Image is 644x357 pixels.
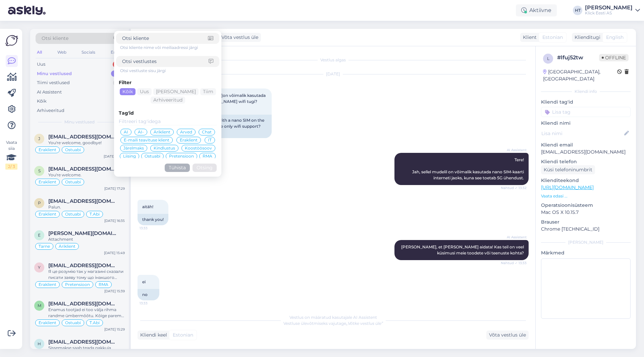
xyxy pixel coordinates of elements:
[48,198,118,204] span: Palmsiimsten@gmail.com
[5,34,18,47] img: Askly Logo
[122,35,208,42] input: Otsi kliente
[120,88,136,95] div: Kõik
[138,289,159,300] div: no
[124,130,128,134] span: AI
[124,138,169,142] span: E-maili teavituse klient
[38,303,41,308] span: m
[138,71,529,77] div: [DATE]
[119,79,217,86] div: Filter
[520,34,537,41] div: Klient
[38,168,41,173] span: s
[64,119,95,125] span: Minu vestlused
[219,33,261,42] div: Võta vestlus üle
[541,193,631,199] p: Vaata edasi ...
[541,88,631,95] div: Kliendi info
[56,48,68,57] div: Web
[123,146,144,150] span: Järelmaks
[104,218,125,223] div: [DATE] 16:35
[104,186,125,191] div: [DATE] 17:29
[547,56,549,61] span: l
[557,54,599,62] div: # lfuj52tw
[48,301,118,307] span: madis.rappo@gmail.ee
[541,165,595,174] div: Küsi telefoninumbrit
[65,321,81,325] span: Ostuabi
[573,6,582,15] div: HT
[99,283,108,287] span: RMA
[541,158,631,165] p: Kliendi telefon
[48,230,118,236] span: Elery.es@gmail.com
[541,184,594,190] a: [URL][DOMAIN_NAME]
[123,154,136,158] span: Liising
[140,226,165,231] span: 13:33
[36,48,43,57] div: All
[39,180,56,184] span: Eraklient
[42,35,68,42] span: Otsi kliente
[541,219,631,226] p: Brauser
[65,212,81,216] span: Ostuabi
[38,200,41,205] span: P
[122,58,209,65] input: Otsi vestlustes
[104,289,125,294] div: [DATE] 15:39
[37,89,62,96] div: AI Assistent
[541,120,631,127] p: Kliendi nimi
[90,321,100,325] span: T.Abi
[65,180,81,184] span: Ostuabi
[37,61,45,68] div: Uus
[541,177,631,184] p: Klienditeekond
[542,34,563,41] span: Estonian
[39,212,56,216] span: Eraklient
[585,5,633,10] div: [PERSON_NAME]
[48,262,118,269] span: Yaremkovana@gmail.com
[5,164,17,170] div: 2 / 3
[541,141,631,148] p: Kliendi email
[59,244,75,248] span: Äriklient
[104,154,125,159] div: [DATE] 17:44
[38,233,41,238] span: E
[90,212,100,216] span: T.Abi
[516,4,557,16] div: Aktiivne
[37,107,64,114] div: Arhiveeritud
[585,5,640,16] a: [PERSON_NAME]Klick Eesti AS
[142,204,153,209] span: aitäh!
[37,98,47,105] div: Kõik
[39,283,56,287] span: Eraklient
[501,235,527,240] span: AI Assistent
[138,214,168,225] div: thank you!
[5,139,17,170] div: Vaata siia
[142,279,146,284] span: ei
[346,321,383,326] i: „Võtke vestlus üle”
[104,250,125,255] div: [DATE] 15:49
[599,54,629,61] span: Offline
[48,204,125,210] div: Palun.
[173,332,193,339] span: Estonian
[119,118,217,125] input: Filtreeri tag'idega
[138,57,529,63] div: Vestlus algas
[38,136,40,141] span: J
[38,265,41,270] span: Y
[48,236,125,242] div: Attachment
[541,209,631,216] p: Mac OS X 10.15.7
[541,226,631,233] p: Chrome [TECHNICAL_ID]
[541,239,631,245] div: [PERSON_NAME]
[572,34,600,41] div: Klienditugi
[543,68,617,82] div: [GEOGRAPHIC_DATA], [GEOGRAPHIC_DATA]
[48,140,125,146] div: You're welcome, goodbye!
[39,148,56,152] span: Eraklient
[38,341,41,346] span: h
[37,79,70,86] div: Tiimi vestlused
[39,321,56,325] span: Eraklient
[541,130,623,137] input: Lisa nimi
[283,321,383,326] span: Vestluse ülevõtmiseks vajutage
[140,301,165,306] span: 13:33
[541,99,631,106] p: Kliendi tag'id
[120,68,219,74] div: Otsi vestluste sisu järgi
[65,148,81,152] span: Ostuabi
[109,48,123,57] div: Email
[541,249,631,256] p: Märkmed
[289,315,377,320] span: Vestlus on määratud kasutajale AI Assistent
[501,260,527,265] span: Nähtud ✓ 13:33
[486,331,529,340] div: Võta vestlus üle
[541,148,631,156] p: [EMAIL_ADDRESS][DOMAIN_NAME]
[541,202,631,209] p: Operatsioonisüsteem
[138,332,167,339] div: Kliendi keel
